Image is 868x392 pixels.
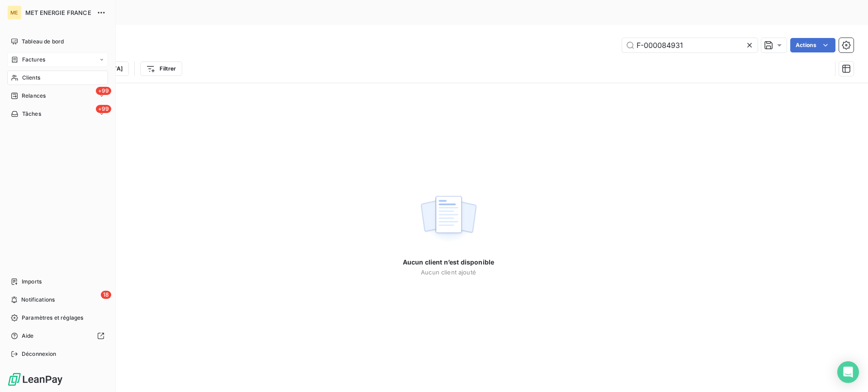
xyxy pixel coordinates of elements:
[421,269,476,276] span: Aucun client ajouté
[21,296,55,304] span: Notifications
[22,92,46,100] span: Relances
[22,110,41,118] span: Tâches
[837,361,859,383] div: Open Intercom Messenger
[22,74,40,82] span: Clients
[22,38,64,46] span: Tableau de bord
[22,332,34,340] span: Aide
[420,191,477,247] img: empty state
[22,314,83,322] span: Paramètres et réglages
[403,258,494,267] span: Aucun client n’est disponible
[22,56,45,64] span: Factures
[622,38,758,52] input: Rechercher
[22,278,42,286] span: Imports
[140,61,182,76] button: Filtrer
[7,329,108,343] a: Aide
[96,87,111,95] span: +99
[101,291,111,299] span: 18
[22,350,57,358] span: Déconnexion
[96,105,111,113] span: +99
[7,372,63,387] img: Logo LeanPay
[790,38,835,52] button: Actions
